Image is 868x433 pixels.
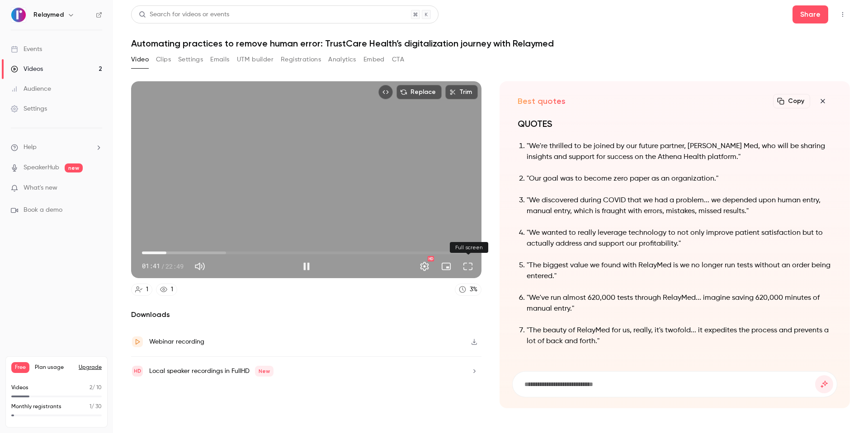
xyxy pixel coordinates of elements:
a: 1 [156,284,177,296]
p: "We wanted to really leverage technology to not only improve patient satisfaction but to actually... [527,228,832,249]
div: Audience [11,84,51,93]
span: 2 [90,385,92,391]
button: Video [131,52,149,67]
div: 1 [146,285,148,294]
span: / [161,261,165,271]
button: Share [793,5,828,23]
a: SpeakerHub [24,163,59,172]
button: UTM builder [237,52,274,67]
span: New [255,366,274,377]
button: Settings [178,52,203,67]
p: "We've run almost 620,000 tests through RelayMed... imagine saving 620,000 minutes of manual entry." [527,293,832,314]
button: CTA [392,52,404,67]
div: 3 % [470,285,477,294]
span: 01:41 [142,261,160,271]
button: Replace [396,85,442,99]
p: Monthly registrants [11,403,61,411]
p: "Our goal was to become zero paper as an organization." [527,173,832,184]
h1: Automating practices to remove human error: TrustCare Health’s digitalization journey with Relaymed [131,38,850,49]
div: 1 [171,285,173,294]
a: 3% [455,284,481,296]
div: 01:41 [142,261,184,271]
p: "We're thrilled to be joined by our future partner, [PERSON_NAME] Med, who will be sharing insigh... [527,141,832,163]
p: "The biggest value we found with RelayMed is we no longer run tests without an order being entered." [527,260,832,282]
span: 1 [90,404,91,410]
h6: Relaymed [33,10,64,19]
div: Full screen [450,242,488,253]
button: Embed [363,52,385,67]
li: help-dropdown-opener [11,143,102,152]
img: Relaymed [11,8,26,22]
div: Settings [11,104,47,113]
span: Free [11,362,29,373]
button: Full screen [459,257,477,275]
button: Registrations [281,52,321,67]
span: Plan usage [35,364,73,371]
h2: Best quotes [518,96,566,107]
button: Analytics [328,52,356,67]
div: Local speaker recordings in FullHD [149,366,274,377]
span: 22:49 [165,261,184,271]
div: HD [428,256,434,261]
button: Emails [210,52,229,67]
span: Book a demo [24,205,62,215]
div: Events [11,45,42,54]
button: Top Bar Actions [835,7,850,22]
button: Turn on miniplayer [437,257,455,275]
span: new [65,163,83,172]
div: Search for videos or events [139,10,229,19]
a: 1 [131,284,152,296]
p: "We discovered during COVID that we had a problem... we depended upon human entry, manual entry, ... [527,195,832,217]
p: "The beauty of RelayMed for us, really, it's twofold... it expedites the process and prevents a l... [527,325,832,347]
h2: Downloads [131,309,481,320]
span: Help [24,143,37,152]
button: Mute [191,257,209,275]
p: / 30 [90,403,102,411]
span: What's new [24,183,57,193]
button: Settings [415,257,434,275]
button: Trim [445,85,478,99]
button: Pause [297,257,316,275]
div: Webinar recording [149,336,204,347]
button: Embed video [378,85,393,99]
button: Copy [773,94,810,108]
h1: QUOTES [518,117,832,130]
p: Videos [11,384,28,392]
button: Clips [156,52,171,67]
button: Upgrade [79,364,102,371]
div: Videos [11,65,43,74]
p: / 10 [90,384,102,392]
